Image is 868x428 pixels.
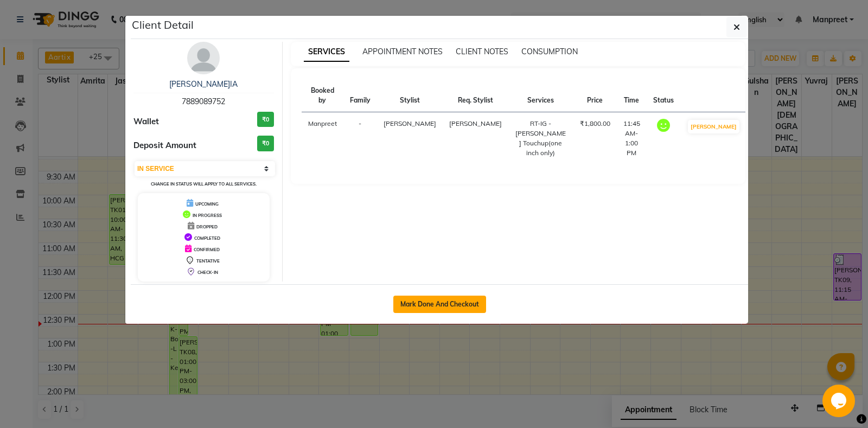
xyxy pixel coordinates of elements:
iframe: chat widget [822,385,857,417]
h3: ₹0 [257,112,274,127]
td: Manpreet [302,112,343,165]
th: Status [647,79,680,112]
span: CONSUMPTION [521,47,578,56]
span: Deposit Amount [133,139,196,152]
th: Time [617,79,647,112]
th: Req. Stylist [443,79,508,112]
th: Family [343,79,377,112]
span: UPCOMING [195,201,219,207]
h3: ₹0 [257,136,274,151]
button: [PERSON_NAME] [688,120,739,133]
a: [PERSON_NAME]IA [169,79,238,89]
span: Wallet [133,116,159,128]
span: CLIENT NOTES [456,47,508,56]
th: Services [508,79,573,112]
span: CONFIRMED [194,247,220,252]
th: Price [573,79,617,112]
td: - [343,112,377,165]
div: RT-IG - [PERSON_NAME] Touchup(one inch only) [515,119,567,158]
h5: Client Detail [132,17,194,33]
span: SERVICES [304,42,349,62]
td: 11:45 AM-1:00 PM [617,112,647,165]
span: [PERSON_NAME] [449,119,502,127]
span: 7889089752 [182,97,225,106]
span: IN PROGRESS [193,213,222,218]
span: [PERSON_NAME] [384,119,436,127]
small: Change in status will apply to all services. [151,181,257,187]
span: COMPLETED [194,235,220,241]
span: DROPPED [196,224,218,229]
th: Booked by [302,79,343,112]
button: Mark Done And Checkout [393,296,486,313]
th: Stylist [377,79,443,112]
div: ₹1,800.00 [580,119,610,129]
span: TENTATIVE [196,258,220,264]
span: APPOINTMENT NOTES [362,47,443,56]
span: CHECK-IN [197,270,218,275]
img: avatar [187,42,220,74]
